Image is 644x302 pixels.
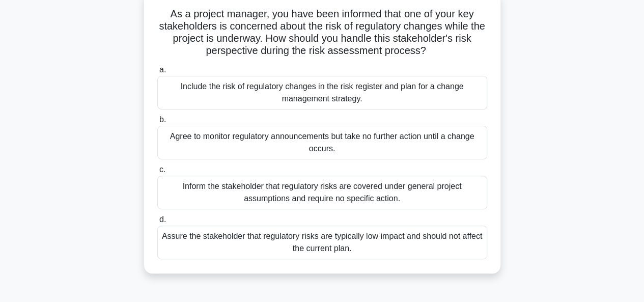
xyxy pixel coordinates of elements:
[157,226,487,259] div: Assure the stakeholder that regulatory risks are typically low impact and should not affect the c...
[159,165,165,174] span: c.
[159,115,166,124] span: b.
[159,215,166,224] span: d.
[157,126,487,159] div: Agree to monitor regulatory announcements but take no further action until a change occurs.
[156,8,488,58] h5: As a project manager, you have been informed that one of your key stakeholders is concerned about...
[159,65,166,74] span: a.
[157,176,487,209] div: Inform the stakeholder that regulatory risks are covered under general project assumptions and re...
[157,76,487,109] div: Include the risk of regulatory changes in the risk register and plan for a change management stra...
